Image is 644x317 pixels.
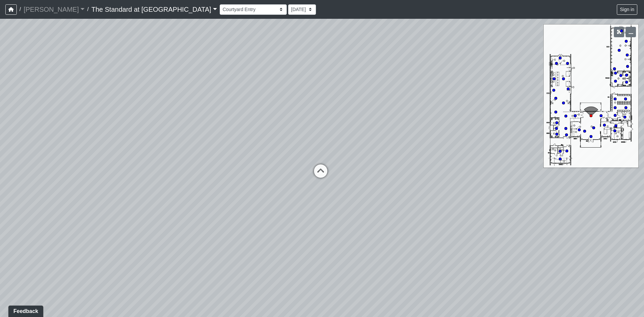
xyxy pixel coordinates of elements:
button: Sign in [617,4,637,15]
span: / [17,3,23,16]
span: / [85,3,91,16]
a: [PERSON_NAME] [23,3,85,16]
iframe: Ybug feedback widget [5,304,45,317]
a: The Standard at [GEOGRAPHIC_DATA] [91,3,217,16]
